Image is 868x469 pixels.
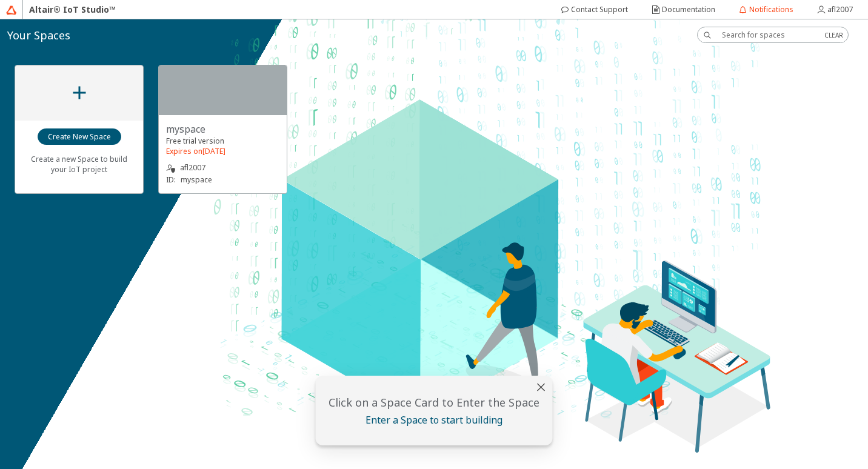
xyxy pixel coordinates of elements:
[166,136,279,146] unity-typography: Free trial version
[323,413,546,427] unity-typography: Enter a Space to start building
[181,175,212,185] p: myspace
[22,145,136,182] unity-typography: Create a new Space to build your IoT project
[166,146,279,156] unity-typography: Expires on [DATE]
[166,122,279,136] unity-typography: myspace
[166,162,279,174] unity-typography: afl2007
[323,395,546,410] unity-typography: Click on a Space Card to Enter the Space
[166,175,176,185] p: ID:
